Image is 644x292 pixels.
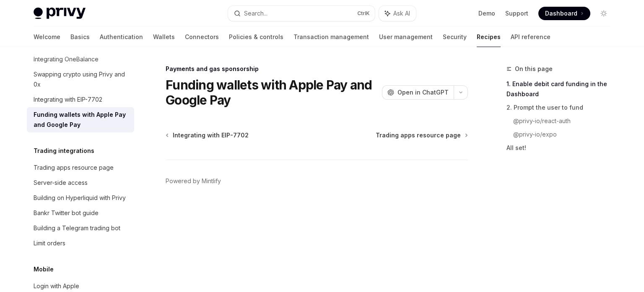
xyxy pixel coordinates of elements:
a: Dashboard [538,7,590,20]
a: 1. Enable debit card funding in the Dashboard [506,77,617,101]
span: Integrating with EIP-7702 [173,131,249,139]
a: Bankr Twitter bot guide [27,205,134,221]
a: Wallets [153,27,175,47]
div: Building on Hyperliquid with Privy [34,193,126,203]
a: Welcome [34,27,60,47]
a: Swapping crypto using Privy and 0x [27,67,134,92]
a: Authentication [100,27,143,47]
a: Building a Telegram trading bot [27,221,134,236]
div: Login with Apple [34,281,79,291]
a: Basics [70,27,90,47]
button: Open in ChatGPT [382,85,454,100]
a: All set! [506,141,617,155]
a: Demo [478,9,495,18]
img: light logo [34,8,86,19]
button: Search...CtrlK [228,6,375,21]
span: Trading apps resource page [376,131,461,139]
a: Policies & controls [229,27,283,47]
div: Trading apps resource page [34,163,114,173]
a: Limit orders [27,236,134,251]
a: Server-side access [27,175,134,190]
a: @privy-io/expo [513,128,617,141]
span: Ctrl K [357,10,370,17]
div: Payments and gas sponsorship [166,65,468,73]
div: Swapping crypto using Privy and 0x [34,69,129,89]
div: Server-side access [34,178,88,188]
h5: Trading integrations [34,146,94,156]
a: Support [505,9,528,18]
a: @privy-io/react-auth [513,114,617,128]
a: Connectors [185,27,219,47]
a: Integrating with EIP-7702 [166,131,249,139]
div: Integrating with EIP-7702 [34,95,102,105]
a: Trading apps resource page [376,131,467,139]
span: Dashboard [545,9,577,18]
a: Powered by Mintlify [166,177,221,185]
span: Open in ChatGPT [397,88,449,97]
div: Bankr Twitter bot guide [34,208,99,218]
button: Toggle dark mode [597,7,610,20]
div: Building a Telegram trading bot [34,223,120,233]
h1: Funding wallets with Apple Pay and Google Pay [166,77,379,108]
a: API reference [511,27,551,47]
a: User management [379,27,433,47]
span: On this page [515,64,553,74]
a: Funding wallets with Apple Pay and Google Pay [27,107,134,132]
a: Integrating with EIP-7702 [27,92,134,107]
div: Search... [244,8,267,18]
h5: Mobile [34,264,54,274]
a: Trading apps resource page [27,160,134,175]
a: Security [443,27,467,47]
a: 2. Prompt the user to fund [506,101,617,114]
button: Ask AI [379,6,416,21]
div: Limit orders [34,238,65,248]
span: Ask AI [393,9,410,18]
a: Building on Hyperliquid with Privy [27,190,134,205]
a: Recipes [477,27,501,47]
div: Funding wallets with Apple Pay and Google Pay [34,110,129,130]
a: Transaction management [293,27,369,47]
